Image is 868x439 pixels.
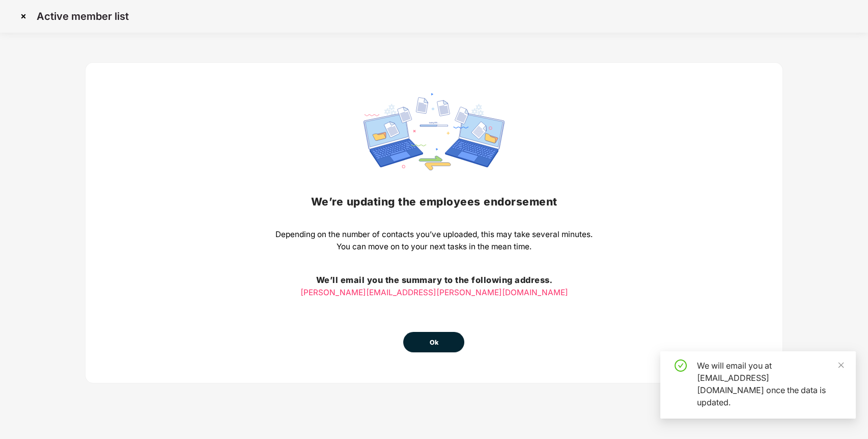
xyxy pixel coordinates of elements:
h3: We’ll email you the summary to the following address. [275,274,593,287]
h2: We’re updating the employees endorsement [275,193,593,210]
span: check-circle [675,359,687,372]
button: Ok [403,332,464,352]
img: svg+xml;base64,PHN2ZyBpZD0iRGF0YV9zeW5jaW5nIiB4bWxucz0iaHR0cDovL3d3dy53My5vcmcvMjAwMC9zdmciIHdpZH... [363,93,504,170]
span: Ok [429,338,438,348]
img: svg+xml;base64,PHN2ZyBpZD0iQ3Jvc3MtMzJ4MzIiIHhtbG5zPSJodHRwOi8vd3d3LnczLm9yZy8yMDAwL3N2ZyIgd2lkdG... [15,8,32,24]
p: [PERSON_NAME][EMAIL_ADDRESS][PERSON_NAME][DOMAIN_NAME] [275,287,593,299]
span: close [837,361,845,369]
p: You can move on to your next tasks in the mean time. [275,241,593,253]
div: We will email you at [EMAIL_ADDRESS][DOMAIN_NAME] once the data is updated. [697,359,844,408]
p: Active member list [37,10,129,22]
p: Depending on the number of contacts you’ve uploaded, this may take several minutes. [275,228,593,241]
